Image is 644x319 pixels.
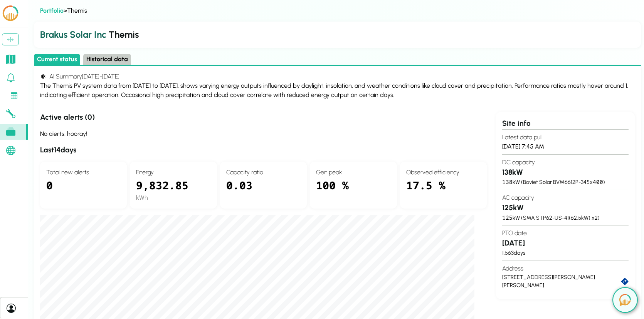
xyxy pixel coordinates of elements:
[502,193,629,202] h4: AC capacity
[502,133,629,142] h4: Latest data pull
[34,54,641,66] div: Select page state
[226,168,301,177] h4: Capacity ratio
[502,238,629,249] h3: [DATE]
[502,178,629,187] div: kW ( Boviet Solar BVM6612P-345 x )
[502,167,629,178] h3: 138 kW
[136,168,210,177] h4: Energy
[593,178,603,185] span: 400
[502,264,629,273] h4: Address
[621,277,629,286] a: directions
[619,294,631,306] img: open chat
[316,168,390,177] h4: Gen peak
[502,178,513,185] span: 138
[40,29,106,40] span: Brakus Solar Inc
[502,129,629,154] section: [DATE] 7:45 AM
[406,177,481,202] div: 17.5 %
[40,6,635,15] div: > Themis
[46,177,121,202] div: 0
[502,273,621,290] div: [STREET_ADDRESS][PERSON_NAME][PERSON_NAME]
[595,214,598,221] span: 2
[40,7,64,14] a: Portfolio
[502,214,513,221] span: 125
[40,72,635,81] h4: AI Summary [DATE] - [DATE]
[40,129,487,139] div: No alerts, hooray!
[34,54,80,65] button: Current status
[40,28,635,42] h2: Themis
[136,177,210,193] div: 9,832.85
[83,54,131,65] button: Historical data
[502,202,629,214] h3: 125 kW
[502,214,629,222] div: kW ( SMA STP62-US-41 ( 62.5 kW) x )
[502,249,629,257] div: 1,563 days
[40,145,487,156] h3: Last 14 days
[226,177,301,202] div: 0.03
[502,158,629,167] h4: DC capacity
[40,81,635,100] div: The Themis PV system data from [DATE] to [DATE], shows varying energy outputs influenced by dayli...
[1,5,20,22] img: LCOE.ai
[46,168,121,177] h4: Total new alerts
[502,118,629,129] div: Site info
[406,168,481,177] h4: Observed efficiency
[136,193,210,202] div: kWh
[40,112,487,123] h3: Active alerts ( 0 )
[502,229,629,238] h4: PTO date
[316,177,390,202] div: 100 %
